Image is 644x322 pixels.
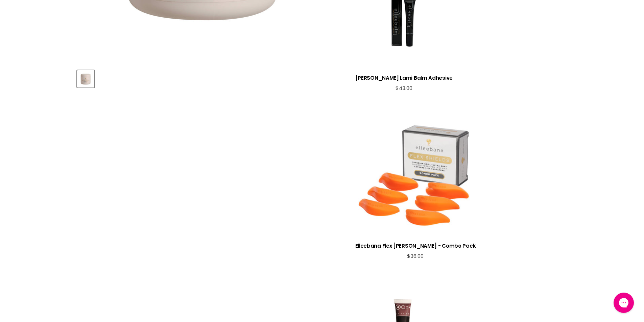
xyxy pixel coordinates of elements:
[355,242,476,250] h3: Elleebana Flex [PERSON_NAME] - Combo Pack
[78,71,94,87] img: Elleebana Ellee Shield Protective Balm
[396,84,412,92] span: $43.00
[77,70,94,88] button: Elleebana Ellee Shield Protective Balm
[355,237,476,253] a: View product:Elleebana Flex Shields - Combo Pack
[355,69,453,85] a: View product:Elleebana Elleebalm Lami Balm Adhesive
[76,68,331,88] div: Product thumbnails
[355,74,453,82] h3: [PERSON_NAME] Lami Balm Adhesive
[610,290,637,315] iframe: Gorgias live chat messenger
[407,252,424,259] span: $36.00
[355,116,476,237] a: View product:Elleebana Flex Shields - Combo Pack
